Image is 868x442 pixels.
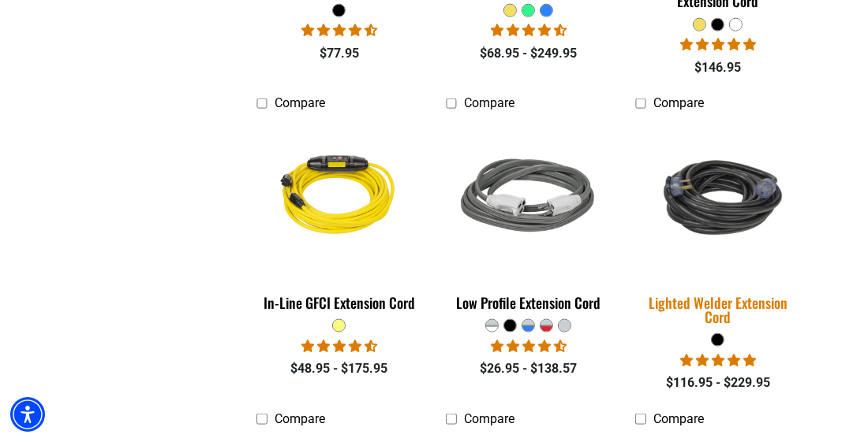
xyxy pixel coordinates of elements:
img: Yellow [254,121,425,274]
span: Compare [464,95,514,110]
img: grey & white [443,121,614,274]
a: black Lighted Welder Extension Cord [635,119,801,333]
span: 4.80 stars [680,37,756,52]
span: Compare [275,95,325,110]
span: 4.62 stars [301,339,377,354]
span: 4.74 stars [301,23,377,38]
div: In-Line GFCI Extension Cord [256,295,422,310]
div: $68.95 - $249.95 [446,44,612,63]
span: 5.00 stars [680,353,756,368]
div: $77.95 [256,44,422,63]
span: Compare [275,411,325,426]
span: 4.64 stars [491,23,567,38]
div: Lighted Welder Extension Cord [635,295,801,324]
div: $26.95 - $138.57 [446,359,612,378]
span: 4.50 stars [491,339,567,354]
div: $48.95 - $175.95 [256,359,422,378]
div: $146.95 [635,58,801,77]
span: Compare [653,95,704,110]
span: Compare [464,411,514,426]
div: Low Profile Extension Cord [446,295,612,310]
span: Compare [653,411,704,426]
div: $116.95 - $229.95 [635,373,801,392]
a: grey & white Low Profile Extension Cord [446,119,612,319]
a: Yellow In-Line GFCI Extension Cord [256,119,422,319]
div: Accessibility Menu [10,397,45,432]
img: black [623,141,813,254]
